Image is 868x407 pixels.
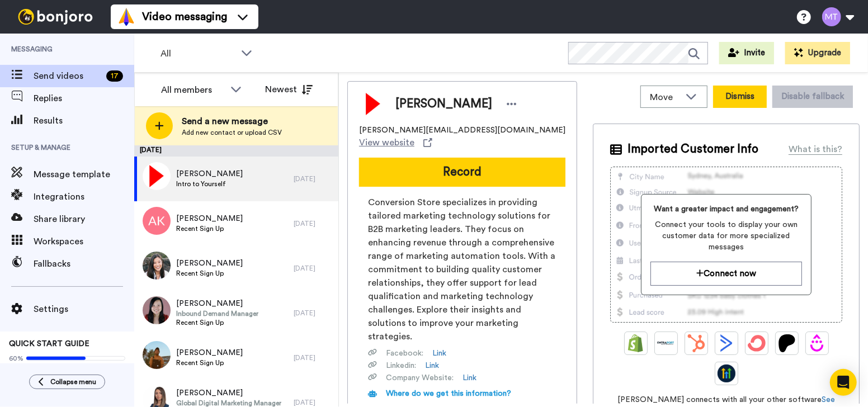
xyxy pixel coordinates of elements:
[359,125,565,136] span: [PERSON_NAME][EMAIL_ADDRESS][DOMAIN_NAME]
[718,365,735,382] img: GoHighLevel
[294,219,333,228] div: [DATE]
[176,347,243,358] span: [PERSON_NAME]
[34,190,134,203] span: Integrations
[808,334,826,352] img: Drip
[830,369,857,396] div: Open Intercom Messenger
[359,90,387,118] img: Image of Michael Tucker
[176,168,243,179] span: [PERSON_NAME]
[432,348,446,359] a: Link
[719,42,774,64] button: Invite
[657,334,675,352] img: Ontraport
[748,334,766,352] img: ConvertKit
[294,398,333,407] div: [DATE]
[143,252,171,280] img: cd70d95d-5405-40a8-945f-faae3d71bb7d.jpg
[143,207,171,235] img: ak.png
[789,143,842,156] div: What is this?
[257,78,321,101] button: Newest
[182,115,282,128] span: Send a new message
[134,145,338,157] div: [DATE]
[143,296,171,324] img: 743995ff-c2be-45ee-9e6b-1df779bcf0dd.jpg
[628,141,758,158] span: Imported Customer Info
[425,360,439,371] a: Link
[34,257,134,271] span: Fallbacks
[778,334,796,352] img: Patreon
[34,235,134,248] span: Workspaces
[176,298,258,309] span: [PERSON_NAME]
[13,9,97,25] img: bj-logo-header-white.svg
[142,9,227,25] span: Video messaging
[650,262,802,286] button: Connect now
[34,69,102,83] span: Send videos
[34,212,134,226] span: Share library
[34,92,134,105] span: Replies
[386,372,454,384] span: Company Website :
[294,174,333,183] div: [DATE]
[785,42,850,64] button: Upgrade
[176,318,258,327] span: Recent Sign Up
[386,390,511,397] span: Where do we get this information?
[176,358,243,367] span: Recent Sign Up
[627,334,645,352] img: Shopify
[176,269,243,278] span: Recent Sign Up
[713,86,767,108] button: Dismiss
[772,86,853,108] button: Disable fallback
[34,302,134,316] span: Settings
[718,334,735,352] img: ActiveCampaign
[359,136,432,149] a: View website
[29,375,105,389] button: Collapse menu
[9,340,89,348] span: QUICK START GUIDE
[359,136,414,149] span: View website
[176,387,281,399] span: [PERSON_NAME]
[50,377,96,386] span: Collapse menu
[143,162,171,190] img: a67a91a1-e720-4986-918b-efc5bc09e4dc.png
[9,354,23,363] span: 60%
[117,8,135,26] img: vm-color.svg
[650,203,802,215] span: Want a greater impact and engagement?
[176,224,243,233] span: Recent Sign Up
[176,309,258,318] span: Inbound Demand Manager
[106,70,123,82] div: 17
[294,309,333,318] div: [DATE]
[176,258,243,269] span: [PERSON_NAME]
[161,83,225,97] div: All members
[294,264,333,273] div: [DATE]
[463,372,477,384] a: Link
[650,219,802,253] span: Connect your tools to display your own customer data for more specialized messages
[294,353,333,362] div: [DATE]
[386,360,416,371] span: Linkedin :
[650,91,680,104] span: Move
[687,334,705,352] img: Hubspot
[359,158,565,187] button: Record
[176,179,243,188] span: Intro to Yourself
[182,128,282,137] span: Add new contact or upload CSV
[161,47,235,60] span: All
[176,213,243,224] span: [PERSON_NAME]
[34,114,134,127] span: Results
[34,168,134,181] span: Message template
[368,196,556,343] span: Conversion Store specializes in providing tailored marketing technology solutions for B2B marketi...
[386,348,423,359] span: Facebook :
[395,96,492,112] span: [PERSON_NAME]
[143,341,171,369] img: b1c757a6-2a0f-4279-9271-ea8a2ac0f375.jpg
